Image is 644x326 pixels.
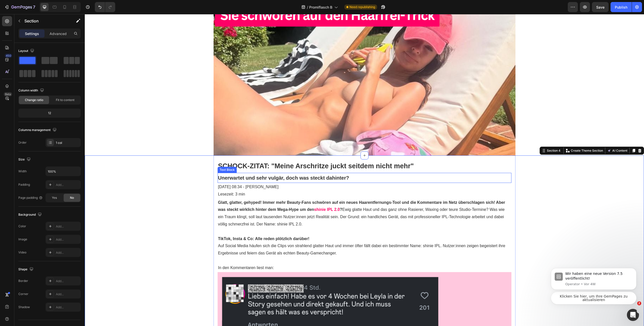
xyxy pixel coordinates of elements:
[637,301,641,305] span: 2
[349,5,375,9] span: Need republishing
[309,5,332,10] span: Promiflasch B
[461,134,477,139] div: Section 4
[56,237,79,242] div: Add...
[133,222,225,227] strong: TikTok, Insta & Co: Alle reden plötzlich darüber!
[56,141,79,145] div: 1 col
[18,211,43,218] div: Background
[18,224,26,229] div: Color
[4,92,12,96] div: Beta
[18,279,28,283] div: Border
[25,98,43,102] span: Change ratio
[56,305,79,310] div: Add...
[5,54,12,58] div: 450
[18,250,26,255] div: Video
[25,31,39,36] p: Settings
[486,134,518,139] p: Create Theme Section
[18,169,27,174] div: Width
[24,18,66,24] p: Section
[18,48,35,54] div: Layout
[18,305,30,309] div: Shadow
[627,309,639,321] iframe: Intercom live chat
[2,2,37,12] button: 7
[56,292,79,297] div: Add...
[592,2,609,12] button: Save
[596,5,605,9] span: Save
[46,167,80,176] input: Auto
[70,195,74,200] span: No
[134,153,151,158] div: Text Block
[255,193,258,198] strong: ?
[307,5,308,10] span: /
[18,140,27,145] div: Order
[18,195,43,200] div: Page padding
[133,159,426,168] p: Unerwartet und sehr vulgär, doch was steckt dahinter?
[18,292,28,296] div: Corner
[56,250,79,255] div: Add...
[18,266,34,273] div: Shape
[133,145,427,159] div: Rich Text Editor. Editing area: main
[229,193,255,198] strong: shinie IPL 2.0
[133,177,426,184] p: Lesezeit: 3 min
[18,87,45,94] div: Column width
[18,237,27,242] div: Image
[543,248,644,312] iframe: Intercom notifications Nachricht
[56,279,79,283] div: Add...
[18,156,32,163] div: Size
[133,250,426,257] p: In den Kommentaren liest man:
[33,4,35,10] p: 7
[56,224,79,229] div: Add...
[95,2,115,12] div: Undo/Redo
[85,14,644,326] iframe: Design area
[19,110,80,117] div: 12
[56,98,74,102] span: Fit to content
[52,195,57,200] span: Yes
[615,5,627,10] div: Publish
[133,186,421,198] strong: Glatt, glatter, gehyped! Immer mehr Beauty-Fans schwören auf ein neues Haarentfernungs-Tool und d...
[133,159,427,169] div: Rich Text Editor. Editing area: main
[133,169,426,177] p: [DATE] 08:34 - [PERSON_NAME]
[133,146,426,158] p: SCHOCK-ZITAT: "Meine Arschritze juckt seitdem nicht mehr"
[50,31,67,36] p: Advanced
[133,228,426,243] p: Auf Social Media häufen sich die Clips von strahlend glatter Haut und immer öfter fällt dabei ein...
[18,182,30,187] div: Padding
[521,134,544,140] button: AI Content
[18,127,58,134] div: Columns management
[611,2,632,12] button: Publish
[133,185,426,214] p: Ewig glatte Haut und das ganz ohne Rasierer, Waxing oder teure Studio-Termine? Was wie ein Traum ...
[56,183,79,187] div: Add...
